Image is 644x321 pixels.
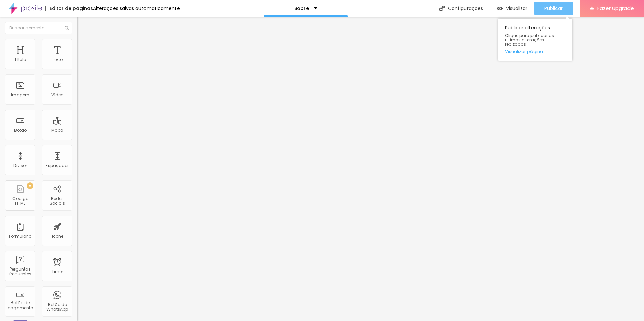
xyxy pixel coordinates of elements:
[9,234,31,239] div: Formulário
[45,6,93,11] div: Editor de páginas
[506,6,527,11] span: Visualizar
[505,33,566,47] span: Clique para publicar as ultimas alterações reaizadas
[44,302,70,312] div: Botão do WhatsApp
[77,17,644,321] iframe: Editor
[93,6,180,11] div: Alterações salvas automaticamente
[439,6,445,11] img: Icone
[52,57,63,62] div: Texto
[498,19,572,61] div: Publicar alterações
[544,6,563,11] span: Publicar
[65,26,69,30] img: Icone
[497,6,503,11] img: view-1.svg
[490,2,534,15] button: Visualizar
[13,163,27,168] div: Divisor
[294,6,309,11] p: Sobre
[5,22,72,34] input: Buscar elemento
[51,128,63,133] div: Mapa
[534,2,573,15] button: Publicar
[14,128,27,133] div: Botão
[7,300,33,310] div: Botão de pagamento
[597,5,634,11] span: Fazer Upgrade
[46,163,69,168] div: Espaçador
[52,269,63,274] div: Timer
[52,234,63,239] div: Ícone
[14,57,26,62] div: Título
[11,93,29,97] div: Imagem
[51,93,63,97] div: Vídeo
[7,267,33,277] div: Perguntas frequentes
[44,196,70,206] div: Redes Sociais
[7,196,33,206] div: Código HTML
[505,49,566,54] a: Visualizar página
